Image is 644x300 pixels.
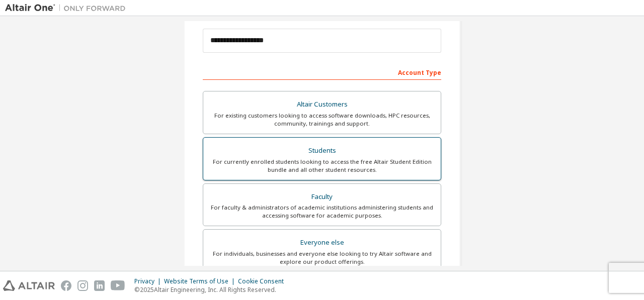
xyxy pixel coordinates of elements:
[111,280,125,291] img: youtube.svg
[16,26,24,34] img: website_grey.svg
[28,16,49,24] div: v 4.0.25
[209,204,435,220] div: For faculty & administrators of academic institutions administering students and accessing softwa...
[5,3,131,13] img: Altair One
[238,277,290,285] div: Cookie Consent
[209,158,435,174] div: For currently enrolled students looking to access the free Altair Student Edition bundle and all ...
[164,277,238,285] div: Website Terms of Use
[61,280,71,291] img: facebook.svg
[27,58,35,66] img: tab_domain_overview_orange.svg
[26,26,111,34] div: Domain: [DOMAIN_NAME]
[38,59,90,66] div: Domain Overview
[209,250,435,266] div: For individuals, businesses and everyone else looking to try Altair software and explore our prod...
[209,112,435,128] div: For existing customers looking to access software downloads, HPC resources, community, trainings ...
[209,97,435,112] div: Altair Customers
[16,16,24,24] img: logo_orange.svg
[209,190,435,204] div: Faculty
[203,64,441,80] div: Account Type
[94,280,105,291] img: linkedin.svg
[209,144,435,158] div: Students
[209,236,435,250] div: Everyone else
[134,285,290,294] p: © 2025 Altair Engineering, Inc. All Rights Reserved.
[134,277,164,285] div: Privacy
[111,59,170,66] div: Keywords by Traffic
[77,280,88,291] img: instagram.svg
[100,58,108,66] img: tab_keywords_by_traffic_grey.svg
[3,280,55,291] img: altair_logo.svg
